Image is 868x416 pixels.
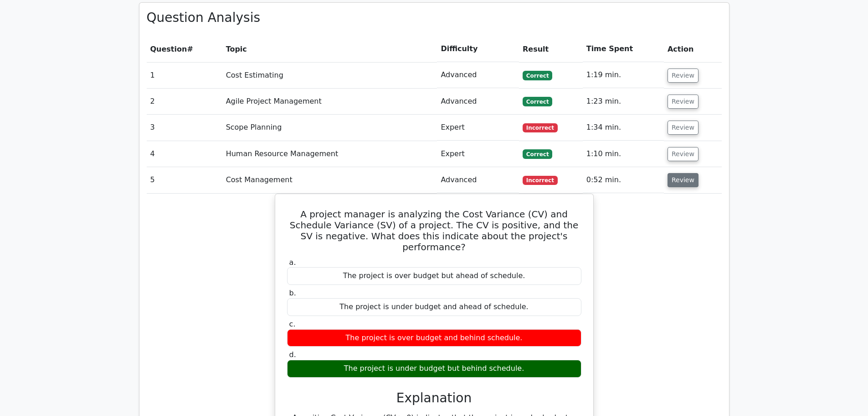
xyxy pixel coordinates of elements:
[437,89,519,115] td: Advanced
[523,97,552,106] span: Correct
[583,115,664,141] td: 1:34 min.
[147,167,222,193] td: 5
[523,176,558,185] span: Incorrect
[289,350,296,359] span: d.
[437,141,519,167] td: Expert
[147,115,222,141] td: 3
[437,115,519,141] td: Expert
[287,329,581,347] div: The project is over budget and behind schedule.
[286,209,582,253] h5: A project manager is analyzing the Cost Variance (CV) and Schedule Variance (SV) of a project. Th...
[437,167,519,193] td: Advanced
[668,147,699,161] button: Review
[147,141,222,167] td: 4
[147,36,222,62] th: #
[222,62,437,88] td: Cost Estimating
[437,36,519,62] th: Difficulty
[147,89,222,115] td: 2
[668,68,699,83] button: Review
[437,62,519,88] td: Advanced
[519,36,583,62] th: Result
[583,89,664,115] td: 1:23 min.
[222,89,437,115] td: Agile Project Management
[583,141,664,167] td: 1:10 min.
[583,167,664,193] td: 0:52 min.
[664,36,722,62] th: Action
[147,10,722,26] h3: Question Analysis
[293,390,576,406] h3: Explanation
[289,320,296,328] span: c.
[289,258,296,267] span: a.
[583,36,664,62] th: Time Spent
[289,289,296,297] span: b.
[222,36,437,62] th: Topic
[523,71,552,80] span: Correct
[668,173,699,187] button: Review
[668,121,699,135] button: Review
[668,95,699,109] button: Review
[222,115,437,141] td: Scope Planning
[222,141,437,167] td: Human Resource Management
[287,360,581,378] div: The project is under budget but behind schedule.
[523,123,558,132] span: Incorrect
[287,298,581,316] div: The project is under budget and ahead of schedule.
[147,62,222,88] td: 1
[150,45,187,53] span: Question
[222,167,437,193] td: Cost Management
[523,149,552,158] span: Correct
[583,62,664,88] td: 1:19 min.
[287,267,581,285] div: The project is over budget but ahead of schedule.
